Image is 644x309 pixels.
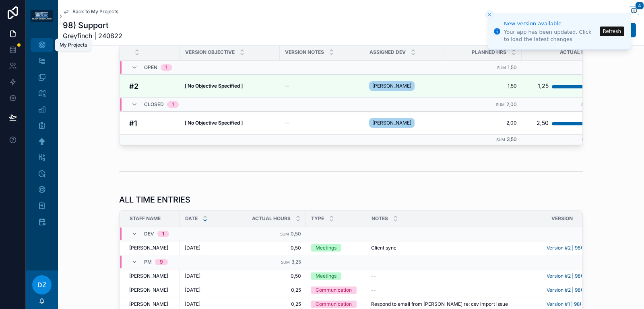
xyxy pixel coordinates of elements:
[372,120,411,126] span: [PERSON_NAME]
[165,64,167,71] div: 1
[504,20,597,28] div: New version available
[245,287,301,293] span: 0,25
[129,118,175,129] a: #1
[371,287,376,293] span: --
[496,102,505,107] small: Sum
[449,83,517,89] a: 1,50
[162,231,164,237] div: 1
[291,231,301,237] span: 0,50
[504,29,597,43] div: Your app has been updated. Click to load the latest changes
[185,49,235,55] span: Version Objective
[547,245,601,251] a: Version #2 | 98) Support
[245,301,301,307] span: 0,25
[369,49,406,55] span: Assigned Dev
[316,286,352,294] div: Communication
[485,10,493,18] button: Close toast
[285,83,289,89] span: --
[63,8,118,15] a: Back to My Projects
[185,245,200,251] span: [DATE]
[372,215,388,222] span: Notes
[582,137,590,142] small: Sum
[371,245,396,251] span: Client sync
[316,244,336,252] div: Meetings
[547,301,601,307] a: Version #1 | 98) Support
[172,101,174,108] div: 1
[629,6,639,16] button: 4
[522,78,597,94] a: 1,25
[144,101,164,108] span: Closed
[60,42,87,48] div: My Projects
[285,83,359,89] a: --
[129,287,168,293] span: [PERSON_NAME]
[285,120,289,126] span: --
[472,49,506,55] span: Planned Hrs
[497,65,506,70] small: Sum
[635,2,644,10] span: 4
[144,231,154,237] span: DEV
[185,287,200,293] span: [DATE]
[185,83,243,89] strong: [ No Objective Specified ]
[285,120,359,126] a: --
[31,10,53,22] img: App logo
[371,301,508,307] span: Respond to email from [PERSON_NAME] re: csv import issue
[522,115,597,131] a: 2,50
[185,215,198,222] span: Date
[581,102,590,107] small: Sum
[129,301,168,307] span: [PERSON_NAME]
[369,117,440,129] a: [PERSON_NAME]
[369,80,440,92] a: [PERSON_NAME]
[144,259,152,265] span: PM
[372,83,411,89] span: [PERSON_NAME]
[449,120,517,126] a: 2,00
[63,31,122,41] span: Greyfinch | 240822
[119,194,190,205] h1: ALL TIME ENTRIES
[37,280,46,290] span: DZ
[130,215,161,222] span: Staff Name
[185,301,200,307] span: [DATE]
[311,215,324,222] span: Type
[280,232,289,236] small: Sum
[185,83,275,89] a: [ No Objective Specified ]
[72,8,118,15] span: Back to My Projects
[551,215,573,222] span: Version
[537,115,549,131] div: 2,50
[291,259,301,265] span: 3,25
[129,81,175,92] a: #2
[185,120,243,126] strong: [ No Objective Specified ]
[185,273,200,279] span: [DATE]
[129,273,168,279] span: [PERSON_NAME]
[129,245,168,251] span: [PERSON_NAME]
[600,27,624,36] button: Refresh
[560,49,591,55] span: Actual Hrs
[285,49,324,55] span: Version Notes
[506,101,517,107] span: 2,00
[496,137,505,142] small: Sum
[316,301,352,308] div: Communication
[316,272,336,280] div: Meetings
[508,64,517,70] span: 1,50
[507,136,517,142] span: 3,50
[160,259,163,265] div: 9
[63,20,122,31] h1: 98) Support
[371,273,376,279] span: --
[281,260,290,264] small: Sum
[245,245,301,251] span: 0,50
[245,273,301,279] span: 0,50
[144,64,157,71] span: Open
[547,287,601,293] a: Version #2 | 98) Support
[252,215,291,222] span: Actual Hours
[547,273,601,279] a: Version #2 | 98) Support
[26,32,58,239] div: scrollable content
[185,120,275,126] a: [ No Objective Specified ]
[538,78,549,94] div: 1,25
